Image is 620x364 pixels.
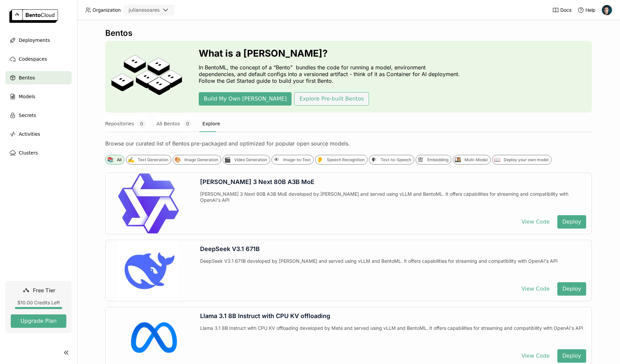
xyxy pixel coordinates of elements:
div: 🗣Text-to-Speech [369,155,414,165]
button: Upgrade Plan [11,314,66,328]
span: Activities [19,130,40,138]
button: Deploy [557,349,586,363]
div: Video Generation [234,157,267,163]
div: 👂Speech Recognition [315,155,368,165]
p: In BentoML, the concept of a “Bento” bundles the code for running a model, environment dependenci... [199,64,463,84]
div: 📚 [107,156,114,163]
a: Secrets [5,109,72,122]
div: Llama 3.1 8B Instruct with CPU KV offloading [200,312,586,320]
span: 0 [183,119,192,128]
div: DeepSeek V3.1 671B developed by [PERSON_NAME] and served using vLLM and BentoML. It offers capabi... [200,258,586,277]
div: Help [577,7,596,13]
a: Free Tier$10.00 Credits LeftUpgrade Plan [5,281,72,333]
a: Docs [552,7,571,13]
span: Help [585,7,596,13]
img: DeepSeek V3.1 671B [118,240,179,301]
img: JULIANO SOARES [602,5,612,15]
div: Text Generation [138,157,168,163]
button: Deploy [557,282,586,296]
span: Organization [92,7,121,13]
img: Qwen 3 Next 80B A3B MoE [118,173,179,234]
div: ✍️Text Generation [126,155,171,165]
h3: What is a [PERSON_NAME]? [199,48,463,59]
div: julianosoares [129,7,160,13]
button: View Code [516,282,555,296]
div: Multi-Modal [464,157,488,163]
div: 👁 [273,156,280,163]
div: Image-to-Text [283,157,311,163]
button: Build My Own [PERSON_NAME] [199,92,292,106]
div: All [117,157,122,163]
button: View Code [516,215,555,229]
span: Bentos [19,74,35,82]
div: Bentos [105,28,592,38]
div: [PERSON_NAME] 3 Next 80B A3B MoE developed by [PERSON_NAME] and served using vLLM and BentoML. It... [200,191,586,210]
span: 0 [137,119,146,128]
div: ✍️ [127,156,134,163]
button: View Code [516,349,555,363]
div: $10.00 Credits Left [11,300,66,306]
div: Browse our curated list of Bentos pre-packaged and optimized for popular open source models. [105,140,592,147]
span: Codespaces [19,55,47,63]
span: Free Tier [33,287,55,294]
div: 🎨 [174,156,181,163]
div: Llama 3.1 8B Instruct with CPU KV offloading developed by Meta and served using vLLM and BentoML.... [200,325,586,344]
img: cover onboarding [111,55,183,99]
div: 🍱 [454,156,461,163]
span: Secrets [19,111,36,119]
div: 🕸Embedding [416,155,451,165]
button: Explore [202,115,220,132]
div: 🗣 [370,156,377,163]
div: 🕸 [417,156,424,163]
button: Explore Pre-built Bentos [294,92,369,106]
div: DeepSeek V3.1 671B [200,245,586,253]
div: Embedding [427,157,448,163]
div: 🎬 [224,156,231,163]
div: 📚All [105,155,125,165]
span: Clusters [19,149,38,157]
div: Deploy your own model [504,157,549,163]
button: Repositories [105,115,146,132]
div: 👁Image-to-Text [271,155,314,165]
div: [PERSON_NAME] 3 Next 80B A3B MoE [200,178,586,186]
a: Codespaces [5,52,72,66]
span: Docs [560,7,571,13]
input: Selected julianosoares. [160,7,161,14]
button: All Bentos [157,115,192,132]
div: 🎬Video Generation [223,155,270,165]
img: logo [9,9,58,23]
div: 🍱Multi-Modal [453,155,491,165]
div: 👂 [316,156,323,163]
span: Deployments [19,36,50,44]
div: Image Generation [184,157,218,163]
a: Clusters [5,146,72,160]
div: Text-to-Speech [381,157,411,163]
a: Bentos [5,71,72,84]
a: Activities [5,127,72,141]
a: Models [5,90,72,103]
div: Speech Recognition [327,157,365,163]
div: 🎨Image Generation [173,155,221,165]
div: 📖Deploy your own model [492,155,552,165]
div: 📖 [493,156,500,163]
a: Deployments [5,34,72,47]
span: Models [19,93,35,101]
button: Deploy [557,215,586,229]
